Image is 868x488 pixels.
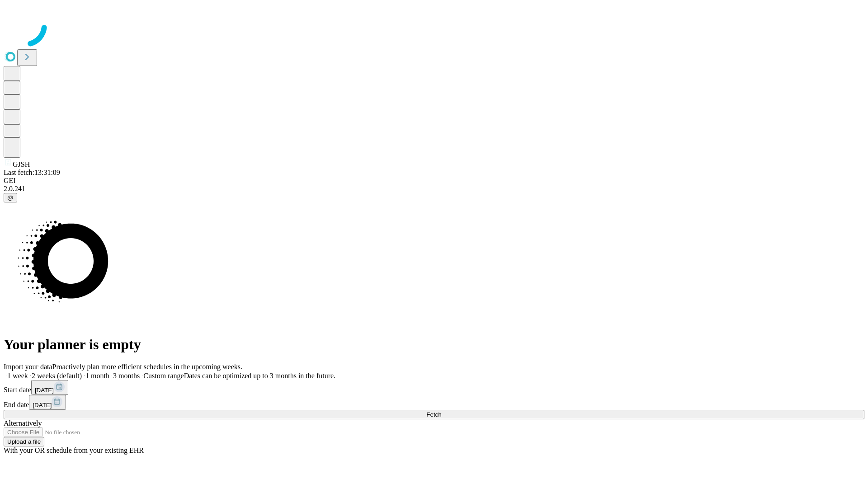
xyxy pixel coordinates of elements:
[33,402,52,408] span: [DATE]
[4,363,52,371] span: Import your data
[52,363,242,371] span: Proactively plan more efficient schedules in the upcoming weeks.
[29,395,66,410] button: [DATE]
[35,387,54,394] span: [DATE]
[4,419,42,427] span: Alternatively
[4,437,44,446] button: Upload a file
[85,372,109,380] span: 1 month
[113,372,140,380] span: 3 months
[4,395,864,410] div: End date
[4,446,144,454] span: With your OR schedule from your existing EHR
[4,193,17,202] button: @
[4,169,60,176] span: Last fetch: 13:31:09
[13,160,30,168] span: GJSH
[4,410,864,419] button: Fetch
[7,372,28,380] span: 1 week
[4,177,864,185] div: GEI
[7,194,14,201] span: @
[4,380,864,395] div: Start date
[31,380,68,395] button: [DATE]
[143,372,184,380] span: Custom range
[184,372,335,380] span: Dates can be optimized up to 3 months in the future.
[426,411,441,418] span: Fetch
[4,336,864,353] h1: Your planner is empty
[4,185,864,193] div: 2.0.241
[32,372,82,380] span: 2 weeks (default)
